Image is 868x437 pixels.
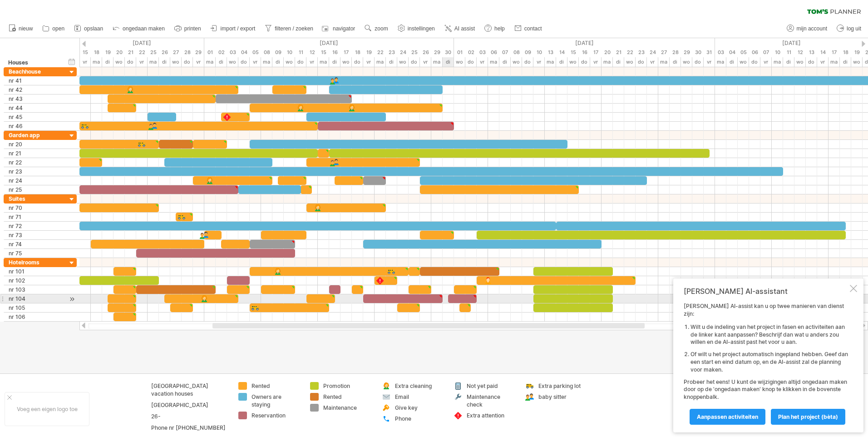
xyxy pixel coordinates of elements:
[395,415,444,422] div: Phone
[692,57,704,67] div: donderdag, 30 Oktober 2025
[102,48,113,57] div: dinsdag, 19 Augustus 2025
[579,48,590,57] div: donderdag, 16 Oktober 2025
[442,23,478,35] a: AI assist
[579,57,590,67] div: donderdag, 16 Oktober 2025
[658,48,670,57] div: maandag, 27 Oktober 2025
[738,57,749,67] div: woensdag, 5 November 2025
[538,393,588,401] div: baby sitter
[499,57,511,67] div: dinsdag, 7 Oktober 2025
[250,48,261,57] div: vrijdag, 5 September 2025
[227,57,238,67] div: woensdag, 3 September 2025
[477,57,488,67] div: vrijdag, 3 Oktober 2025
[454,25,475,32] span: AI assist
[91,57,102,67] div: maandag, 18 Augustus 2025
[9,213,62,221] div: nr 71
[204,48,216,57] div: maandag, 1 September 2025
[636,57,647,67] div: donderdag, 23 Oktober 2025
[784,23,830,35] a: mijn account
[613,57,624,67] div: dinsdag, 21 Oktober 2025
[9,167,62,176] div: nr 23
[208,23,258,35] a: import / export
[647,48,658,57] div: vrijdag, 24 Oktober 2025
[9,76,62,85] div: nr 41
[467,393,516,408] div: Maintenance check
[443,48,454,57] div: dinsdag, 30 September 2025
[9,176,62,185] div: nr 24
[159,48,170,57] div: dinsdag, 26 Augustus 2025
[556,48,567,57] div: dinsdag, 14 Oktober 2025
[110,23,168,35] a: ongedaan maken
[670,48,681,57] div: dinsdag, 28 Oktober 2025
[125,57,136,67] div: donderdag, 21 Augustus 2025
[690,351,848,373] li: Of wilt u het project automatisch ingepland hebben. Geef dan een start en eind datum op, en de AI...
[340,57,352,67] div: woensdag, 17 September 2025
[151,382,227,397] div: [GEOGRAPHIC_DATA] vacation houses
[488,48,499,57] div: maandag, 6 Oktober 2025
[363,48,375,57] div: vrijdag, 19 September 2025
[136,57,148,67] div: vrijdag, 22 Augustus 2025
[238,48,250,57] div: donderdag, 4 September 2025
[295,48,306,57] div: donderdag, 11 September 2025
[420,48,431,57] div: vrijdag, 26 September 2025
[851,57,863,67] div: woensdag, 19 November 2025
[636,48,647,57] div: donderdag, 23 Oktober 2025
[454,57,465,67] div: woensdag, 1 Oktober 2025
[8,58,62,67] div: Houses
[772,57,783,67] div: maandag, 10 November 2025
[806,48,817,57] div: donderdag, 13 November 2025
[79,57,91,67] div: vrijdag, 15 Augustus 2025
[148,48,159,57] div: maandag, 25 Augustus 2025
[386,48,397,57] div: dinsdag, 23 September 2025
[9,249,62,258] div: nr 75
[840,57,851,67] div: dinsdag, 18 November 2025
[420,57,431,67] div: vrijdag, 26 September 2025
[113,48,125,57] div: woensdag, 20 Augustus 2025
[408,25,435,32] span: instellingen
[443,57,454,67] div: dinsdag, 30 September 2025
[829,48,840,57] div: maandag, 17 November 2025
[499,48,511,57] div: dinsdag, 7 Oktober 2025
[567,57,579,67] div: woensdag, 15 Oktober 2025
[9,267,62,276] div: nr 101
[806,57,817,67] div: donderdag, 13 November 2025
[395,404,444,412] div: Give key
[363,57,375,67] div: vrijdag, 19 September 2025
[9,158,62,167] div: nr 22
[9,258,62,267] div: Hotelrooms
[216,48,227,57] div: dinsdag, 2 September 2025
[221,25,256,32] span: import / export
[329,57,340,67] div: dinsdag, 16 September 2025
[602,48,613,57] div: maandag, 20 Oktober 2025
[851,48,863,57] div: woensdag, 19 November 2025
[512,23,545,35] a: contact
[738,48,749,57] div: woensdag, 5 November 2025
[772,48,783,57] div: maandag, 10 November 2025
[204,38,454,48] div: September 2025
[375,48,386,57] div: maandag, 22 September 2025
[151,412,227,420] div: 26-
[272,48,284,57] div: dinsdag, 9 September 2025
[321,23,358,35] a: navigator
[681,57,692,67] div: woensdag, 29 Oktober 2025
[9,113,62,121] div: nr 45
[184,25,201,32] span: printen
[9,276,62,285] div: nr 102
[172,23,204,35] a: printen
[151,401,227,409] div: [GEOGRAPHIC_DATA]
[9,294,62,303] div: nr 104
[467,412,516,419] div: Extra attention
[840,48,851,57] div: dinsdag, 18 November 2025
[9,122,62,130] div: nr 46
[454,38,715,48] div: Oktober 2025
[84,25,103,32] span: opslaan
[829,57,840,67] div: maandag, 17 November 2025
[193,57,204,67] div: vrijdag, 29 Augustus 2025
[204,57,216,67] div: maandag, 1 September 2025
[306,48,318,57] div: vrijdag, 12 September 2025
[182,48,193,57] div: donderdag, 28 Augustus 2025
[395,23,438,35] a: instellingen
[252,412,301,419] div: Reservantion
[352,48,363,57] div: donderdag, 18 September 2025
[533,57,545,67] div: vrijdag, 10 Oktober 2025
[9,313,62,321] div: nr 106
